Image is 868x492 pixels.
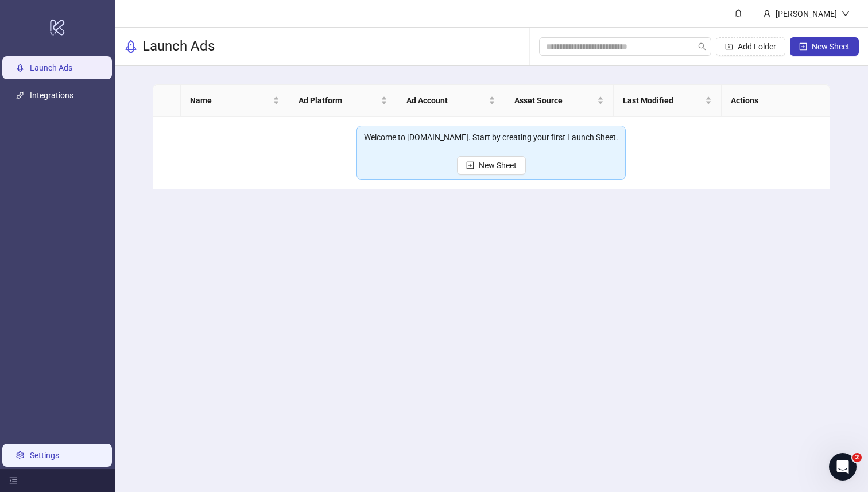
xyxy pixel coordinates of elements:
[725,42,733,51] span: folder-add
[466,161,474,169] span: plus-square
[852,453,862,462] span: 2
[623,94,703,107] span: Last Modified
[9,476,17,485] span: menu-fold
[457,156,526,175] button: New Sheet
[181,85,289,117] th: Name
[299,94,378,107] span: Ad Platform
[829,453,857,481] iframe: Intercom live chat
[124,40,138,53] span: rocket
[505,85,613,117] th: Asset Source
[734,9,742,17] span: bell
[763,10,771,18] span: user
[479,161,517,170] span: New Sheet
[289,85,397,117] th: Ad Platform
[716,37,785,56] button: Add Folder
[738,42,776,51] span: Add Folder
[397,85,505,117] th: Ad Account
[514,94,594,107] span: Asset Source
[142,37,215,56] h3: Launch Ads
[30,64,72,73] a: Launch Ads
[190,94,270,107] span: Name
[842,10,850,18] span: down
[799,42,807,51] span: plus-square
[698,42,706,51] span: search
[30,451,59,460] a: Settings
[614,85,722,117] th: Last Modified
[722,85,830,117] th: Actions
[406,94,486,107] span: Ad Account
[771,7,842,20] div: [PERSON_NAME]
[364,131,618,144] div: Welcome to [DOMAIN_NAME]. Start by creating your first Launch Sheet.
[790,37,859,56] button: New Sheet
[30,91,73,100] a: Integrations
[812,42,850,51] span: New Sheet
